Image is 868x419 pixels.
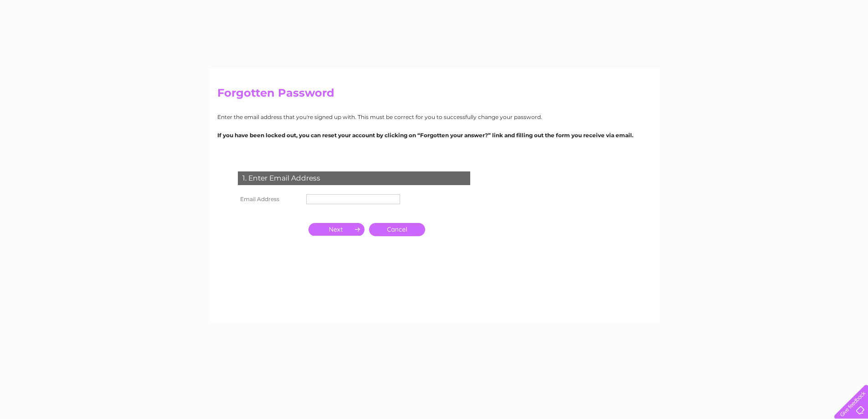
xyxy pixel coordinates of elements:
[217,87,651,104] h2: Forgotten Password
[217,113,651,121] p: Enter the email address that you're signed up with. This must be correct for you to successfully ...
[369,223,425,236] a: Cancel
[217,131,651,140] p: If you have been locked out, you can reset your account by clicking on “Forgotten your answer?” l...
[238,171,470,185] div: 1. Enter Email Address
[236,192,304,207] th: Email Address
